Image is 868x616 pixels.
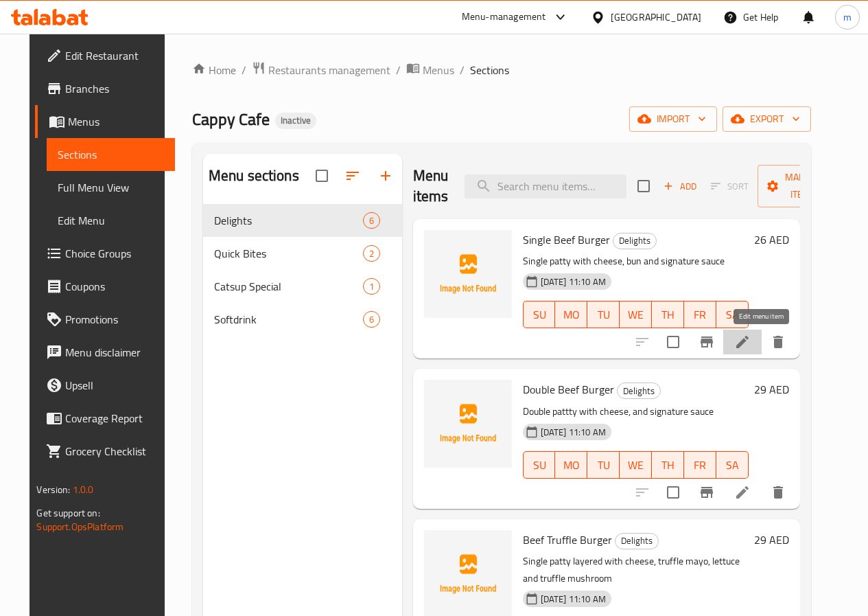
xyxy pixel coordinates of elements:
[523,403,749,420] p: Double pattty with cheese, and signature sauce
[214,278,363,295] span: Catsup Special
[65,278,163,295] span: Coupons
[58,212,163,229] span: Edit Menu
[192,104,270,135] span: Cappy Cafe
[587,451,620,479] button: TU
[593,305,614,325] span: TU
[460,62,465,78] li: /
[192,62,236,78] a: Home
[734,111,800,128] span: export
[618,383,660,399] span: Delights
[716,301,749,328] button: SA
[523,451,556,479] button: SU
[754,380,789,399] h6: 29 AED
[762,476,795,509] button: delete
[36,504,99,522] span: Get support on:
[363,245,380,262] div: items
[462,9,546,25] div: Menu-management
[587,301,620,328] button: TU
[629,172,658,201] span: Select section
[363,278,380,295] div: items
[275,115,316,126] span: Inactive
[659,478,688,507] span: Select to update
[620,451,652,479] button: WE
[762,326,795,358] button: delete
[593,455,614,475] span: TU
[68,113,163,130] span: Menus
[615,533,659,549] div: Delights
[413,166,449,207] h2: Menu items
[723,106,811,132] button: export
[657,455,679,475] span: TH
[523,301,556,328] button: SU
[35,105,174,138] a: Menus
[214,212,363,229] span: Delights
[65,443,163,459] span: Grocery Checklist
[214,311,363,328] span: Softdrink
[65,377,163,393] span: Upsell
[690,476,723,509] button: Branch-specific-item
[35,237,174,270] a: Choice Groups
[684,451,716,479] button: FR
[36,518,124,536] a: Support.OpsPlatform
[242,62,246,78] li: /
[192,61,811,79] nav: breadcrumb
[214,245,363,262] span: Quick Bites
[690,326,723,358] button: Branch-specific-item
[252,61,390,79] a: Restaurants management
[465,174,626,198] input: search
[754,530,789,549] h6: 29 AED
[523,553,749,587] p: Single patty layered with cheese, truffle mayo, lettuce and truffle mushroom
[690,305,711,325] span: FR
[535,593,611,606] span: [DATE] 11:10 AM
[65,47,163,64] span: Edit Restaurant
[364,280,379,293] span: 1
[758,165,849,207] button: Manage items
[275,113,316,129] div: Inactive
[36,481,70,499] span: Version:
[625,305,646,325] span: WE
[613,233,656,249] span: Delights
[722,305,743,325] span: SA
[369,159,402,192] button: Add section
[35,303,174,336] a: Promotions
[661,179,699,194] span: Add
[65,311,163,328] span: Promotions
[268,62,390,78] span: Restaurants management
[35,402,174,435] a: Coverage Report
[659,328,688,356] span: Select to update
[364,313,379,326] span: 6
[529,455,550,475] span: SU
[203,204,402,237] div: Delights6
[529,305,550,325] span: SU
[35,336,174,369] a: Menu disclaimer
[73,481,94,499] span: 1.0.0
[640,111,706,128] span: import
[617,383,661,399] div: Delights
[203,198,402,341] nav: Menu sections
[535,426,611,439] span: [DATE] 11:10 AM
[523,229,610,250] span: Single Beef Burger
[615,533,658,549] span: Delights
[523,253,749,270] p: Single patty with cheese, bun and signature sauce
[396,62,401,78] li: /
[47,138,174,171] a: Sections
[658,176,702,197] span: Add item
[629,106,717,132] button: import
[652,451,684,479] button: TH
[35,72,174,105] a: Branches
[555,451,587,479] button: MO
[307,161,336,190] span: Select all sections
[470,62,509,78] span: Sections
[535,275,611,288] span: [DATE] 11:10 AM
[364,214,379,227] span: 6
[652,301,684,328] button: TH
[658,176,702,197] button: Add
[722,455,743,475] span: SA
[65,245,163,262] span: Choice Groups
[35,39,174,72] a: Edit Restaurant
[58,146,163,163] span: Sections
[203,237,402,270] div: Quick Bites2
[424,380,512,468] img: Double Beef Burger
